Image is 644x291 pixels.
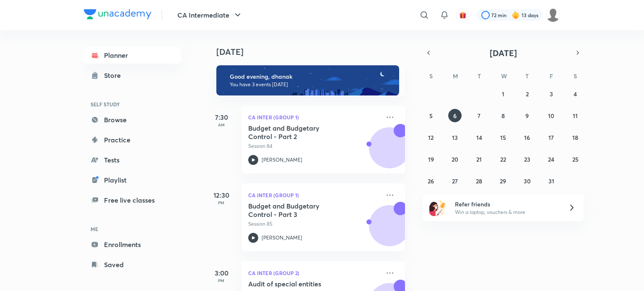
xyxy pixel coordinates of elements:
abbr: Sunday [429,72,433,80]
img: referral [429,199,446,216]
button: October 15, 2025 [496,131,510,144]
button: October 20, 2025 [448,152,462,166]
p: [PERSON_NAME] [262,234,302,242]
a: Store [84,67,181,84]
abbr: October 1, 2025 [502,90,504,98]
img: Avatar [369,210,410,250]
button: October 12, 2025 [424,131,438,144]
button: October 21, 2025 [473,152,486,166]
abbr: October 18, 2025 [572,134,578,142]
abbr: October 21, 2025 [476,155,482,163]
abbr: October 19, 2025 [428,155,434,163]
button: CA Intermediate [172,7,248,23]
abbr: October 26, 2025 [428,177,434,185]
abbr: October 16, 2025 [524,134,530,142]
button: October 9, 2025 [520,109,534,122]
p: CA Inter (Group 1) [248,112,380,122]
span: [DATE] [490,47,517,59]
button: October 7, 2025 [473,109,486,122]
abbr: October 4, 2025 [574,90,577,98]
p: AM [205,122,238,127]
abbr: October 27, 2025 [452,177,458,185]
abbr: Wednesday [501,72,507,80]
p: CA Inter (Group 1) [248,190,380,200]
img: avatar [459,11,467,19]
button: October 10, 2025 [545,109,558,122]
abbr: October 12, 2025 [428,134,434,142]
abbr: October 29, 2025 [500,177,506,185]
abbr: October 25, 2025 [572,155,579,163]
h6: SELF STUDY [84,97,181,111]
abbr: October 24, 2025 [548,155,554,163]
h5: Audit of special entities [248,280,353,288]
button: October 19, 2025 [424,152,438,166]
abbr: October 14, 2025 [476,134,482,142]
h6: Refer friends [455,200,558,209]
abbr: October 30, 2025 [524,177,531,185]
p: PM [205,278,238,283]
button: October 26, 2025 [424,174,438,188]
p: PM [205,200,238,205]
button: October 11, 2025 [569,109,582,122]
div: Store [104,70,126,80]
button: October 16, 2025 [520,131,534,144]
abbr: October 11, 2025 [573,112,578,120]
h5: Budget and Budgetary Control - Part 2 [248,124,353,141]
button: October 6, 2025 [448,109,462,122]
button: October 3, 2025 [545,87,558,100]
button: October 4, 2025 [569,87,582,100]
h6: Good evening, dhanak [230,73,392,80]
button: October 8, 2025 [496,109,510,122]
button: October 24, 2025 [545,152,558,166]
button: October 23, 2025 [520,152,534,166]
a: Saved [84,256,181,273]
p: Session 84 [248,142,380,150]
abbr: October 20, 2025 [452,155,458,163]
button: October 29, 2025 [496,174,510,188]
abbr: Friday [550,72,553,80]
a: Planner [84,47,181,64]
button: October 31, 2025 [545,174,558,188]
abbr: Tuesday [478,72,481,80]
h5: 3:00 [205,268,238,278]
abbr: October 7, 2025 [478,112,480,120]
button: October 27, 2025 [448,174,462,188]
button: October 25, 2025 [569,152,582,166]
abbr: October 31, 2025 [548,177,554,185]
button: October 13, 2025 [448,131,462,144]
button: October 18, 2025 [569,131,582,144]
p: You have 3 events [DATE] [230,81,392,88]
h5: Budget and Budgetary Control - Part 3 [248,202,353,219]
a: Tests [84,152,181,168]
button: October 5, 2025 [424,109,438,122]
abbr: October 3, 2025 [550,90,553,98]
a: Free live classes [84,192,181,209]
p: CA Inter (Group 2) [248,268,380,278]
h5: 12:30 [205,190,238,200]
img: dhanak [546,8,560,22]
abbr: October 9, 2025 [525,112,529,120]
abbr: October 17, 2025 [548,134,554,142]
p: Session 85 [248,220,380,228]
abbr: Thursday [525,72,529,80]
h4: [DATE] [216,47,413,57]
img: streak [512,11,520,19]
button: avatar [456,8,470,22]
abbr: October 15, 2025 [500,134,506,142]
abbr: October 13, 2025 [452,134,458,142]
abbr: October 5, 2025 [429,112,433,120]
abbr: October 10, 2025 [548,112,554,120]
abbr: October 23, 2025 [524,155,530,163]
button: October 30, 2025 [520,174,534,188]
button: October 2, 2025 [520,87,534,100]
button: October 17, 2025 [545,131,558,144]
a: Enrollments [84,236,181,253]
a: Browse [84,111,181,128]
p: Win a laptop, vouchers & more [455,209,558,216]
button: [DATE] [434,47,572,59]
abbr: October 22, 2025 [500,155,506,163]
abbr: October 6, 2025 [453,112,457,120]
p: [PERSON_NAME] [262,156,302,164]
a: Practice [84,131,181,148]
abbr: Monday [453,72,458,80]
